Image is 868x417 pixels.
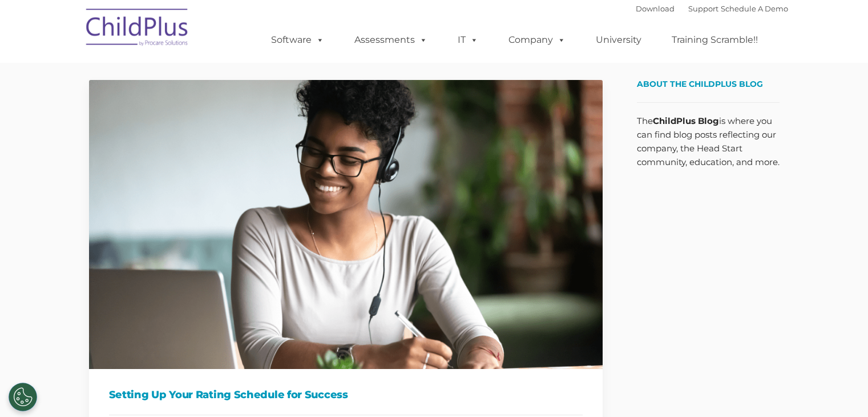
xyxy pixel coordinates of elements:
span: About the ChildPlus Blog [637,79,763,89]
a: Software [260,29,336,51]
button: Cookies Settings [9,383,37,411]
a: Support [688,4,718,13]
a: Company [497,29,577,51]
font: | [636,4,788,13]
a: Download [636,4,675,13]
a: Schedule A Demo [721,4,788,13]
a: IT [446,29,490,51]
strong: ChildPlus Blog [653,115,719,126]
img: ChildPlus by Procare Solutions [80,1,195,58]
a: Assessments [343,29,439,51]
h1: Setting Up Your Rating Schedule for Success [109,386,583,403]
a: Training Scramble!! [660,29,769,51]
a: University [584,29,653,51]
p: The is where you can find blog posts reflecting our company, the Head Start community, education,... [637,114,780,169]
